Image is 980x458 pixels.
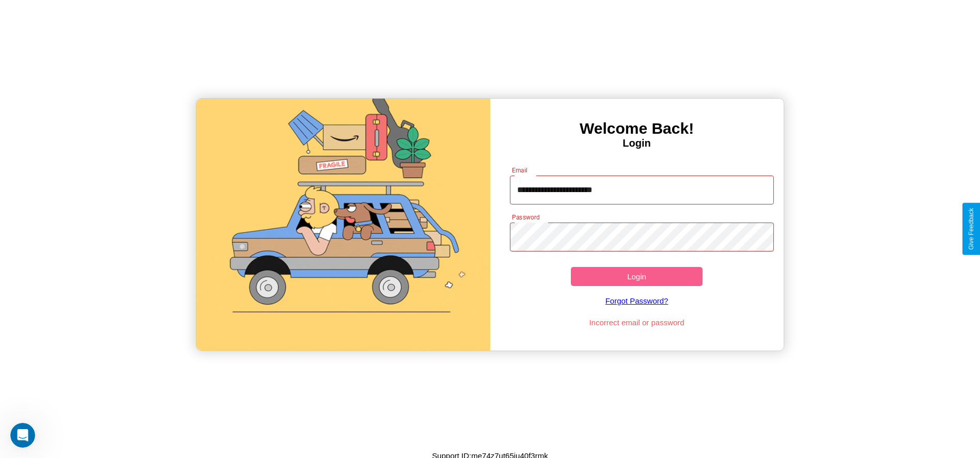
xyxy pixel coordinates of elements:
a: Forgot Password? [505,286,769,315]
h3: Welcome Back! [490,120,784,137]
label: Email [512,166,528,175]
p: Incorrect email or password [505,315,769,329]
iframe: Intercom live chat [10,423,35,448]
div: Give Feedback [968,208,975,250]
label: Password [512,213,539,222]
img: gif [196,99,490,351]
h4: Login [490,137,784,149]
button: Login [571,267,703,286]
